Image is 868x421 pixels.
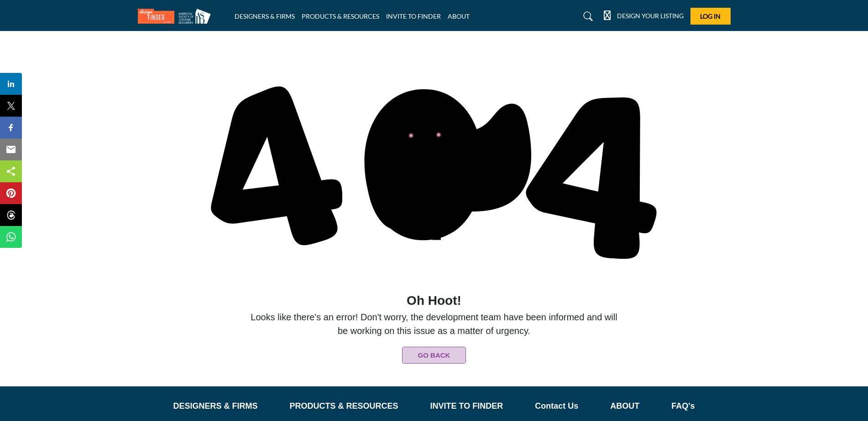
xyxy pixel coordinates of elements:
span: Oh Hoot! [248,291,620,310]
button: Log In [690,8,731,25]
button: Go Back [402,347,466,364]
a: DESIGNERS & FIRMS [235,12,295,20]
a: FAQ's [671,400,695,412]
h5: DESIGN YOUR LISTING [617,12,684,20]
a: ABOUT [610,400,639,412]
a: Search [575,9,599,24]
p: Looks like there's an error! Don't worry, the development team have been informed and will be wor... [248,291,620,338]
a: PRODUCTS & RESOURCES [302,12,379,20]
a: PRODUCTS & RESOURCES [290,400,398,412]
span: Log In [700,12,721,20]
a: INVITE TO FINDER [386,12,441,20]
div: DESIGN YOUR LISTING [604,11,684,22]
img: Site Logo [138,9,215,24]
a: Contact Us [535,400,578,412]
a: DESIGNERS & FIRMS [173,400,257,412]
a: INVITE TO FINDER [430,400,503,412]
a: ABOUT [448,12,470,20]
